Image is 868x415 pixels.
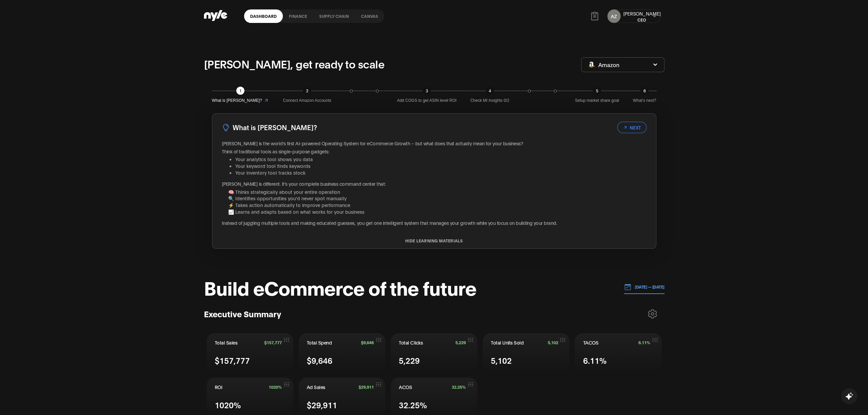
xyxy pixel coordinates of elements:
[215,399,241,411] span: 1020%
[491,339,523,346] span: Total Units Sold
[607,9,621,23] button: AZ
[547,340,558,345] span: 5,102
[207,333,293,372] button: Total Sales$157,777$157,777
[303,87,311,95] div: 2
[397,97,457,104] span: Add COGS to get ASIN level ROI
[491,354,512,366] span: 5,102
[307,354,332,366] span: $9,646
[583,339,598,346] span: TACOS
[307,339,332,346] span: Total Spend
[631,284,664,290] p: [DATE] — [DATE]
[228,195,647,202] li: 🔍 Identifies opportunities you'd never spot manually
[264,340,282,345] span: $157,777
[399,384,412,390] span: ACOS
[575,333,661,372] button: TACOS6.11%6.11%
[583,354,606,366] span: 6.11%
[212,238,656,243] button: HIDE LEARNING MATERIALS
[228,202,647,208] li: ⚡ Takes action automatically to improve performance
[399,339,423,346] span: Total Clicks
[623,17,661,23] div: CEO
[593,87,601,95] div: 5
[361,340,374,345] span: $9,646
[222,219,647,226] p: Instead of juggling multiple tools and making educated guesses, you get one intelligent system th...
[235,156,647,162] li: Your analytics tool shows you data
[486,87,494,95] div: 4
[212,97,262,104] span: What is [PERSON_NAME]?
[235,162,647,169] li: Your keyword tool finds keywords
[307,384,325,390] span: Ad Sales
[222,123,230,131] img: LightBulb
[215,339,238,346] span: Total Sales
[283,9,313,23] a: finance
[228,188,647,195] li: 🧠 Thinks strategically about your entire operation
[423,87,431,95] div: 3
[299,333,385,372] button: Total Spend$9,646$9,646
[233,122,317,132] h3: What is [PERSON_NAME]?
[470,97,509,104] span: Check MI Insights 0/2
[307,399,337,411] span: $29,911
[455,340,466,345] span: 5,229
[235,169,647,176] li: Your inventory tool tracks stock
[623,10,661,17] div: [PERSON_NAME]
[638,340,650,345] span: 6.11%
[581,57,664,72] button: Amazon
[313,9,355,23] a: Supply chain
[244,9,283,23] a: Dashboard
[575,97,619,104] span: Setup market share goal
[399,354,420,366] span: 5,229
[624,280,664,294] button: [DATE] — [DATE]
[624,283,631,291] img: 01.01.24 — 07.01.24
[204,56,385,72] p: [PERSON_NAME], get ready to scale
[598,61,619,68] span: Amazon
[452,385,466,389] span: 32.25%
[483,333,569,372] button: Total Units Sold5,1025,102
[228,208,647,215] li: 📈 Learns and adapts based on what works for your business
[204,277,476,297] h1: Build eCommerce of the future
[215,354,250,366] span: $157,777
[269,385,282,389] span: 1020%
[204,308,281,319] h3: Executive Summary
[222,148,647,155] p: Think of traditional tools as single-purpose gadgets:
[355,9,384,23] a: Canvas
[617,122,647,133] button: NEXT
[640,87,649,95] div: 6
[633,97,656,104] span: What’s next?
[359,385,374,389] span: $29,911
[222,140,647,147] p: [PERSON_NAME] is the world's first AI-powered Operating System for eCommerce Growth – but what do...
[236,87,244,95] div: 1
[623,10,661,23] button: [PERSON_NAME]CEO
[222,180,647,187] p: [PERSON_NAME] is different. It's your complete business command center that:
[399,399,427,411] span: 32.25%
[391,333,477,372] button: Total Clicks5,2295,229
[215,384,222,390] span: ROI
[283,97,331,104] span: Connect Amazon Accounts
[588,62,595,67] img: Amazon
